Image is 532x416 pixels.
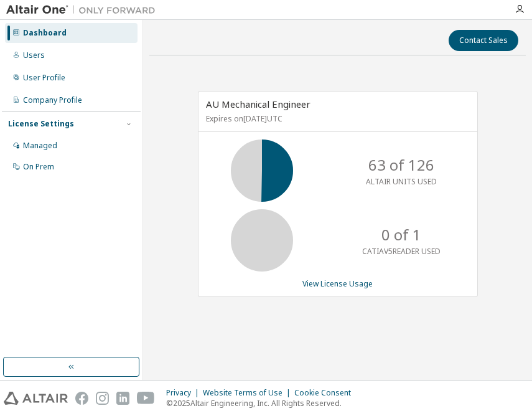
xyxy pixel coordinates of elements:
[6,4,162,16] img: Altair One
[75,392,88,405] img: facebook.svg
[449,30,518,51] button: Contact Sales
[206,113,467,124] p: Expires on [DATE] UTC
[203,388,294,398] div: Website Terms of Use
[4,392,68,405] img: altair_logo.svg
[166,388,203,398] div: Privacy
[23,73,65,83] div: User Profile
[116,392,129,405] img: linkedin.svg
[368,154,434,176] p: 63 of 126
[23,95,82,105] div: Company Profile
[23,28,67,38] div: Dashboard
[23,50,45,60] div: Users
[294,388,358,398] div: Cookie Consent
[206,98,310,110] span: AU Mechanical Engineer
[381,224,421,245] p: 0 of 1
[166,398,358,409] p: © 2025 Altair Engineering, Inc. All Rights Reserved.
[366,176,437,187] p: ALTAIR UNITS USED
[302,278,373,289] a: View License Usage
[137,392,155,405] img: youtube.svg
[96,392,109,405] img: instagram.svg
[362,246,441,257] p: CATIAV5READER USED
[23,141,57,151] div: Managed
[8,119,74,129] div: License Settings
[23,162,54,172] div: On Prem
